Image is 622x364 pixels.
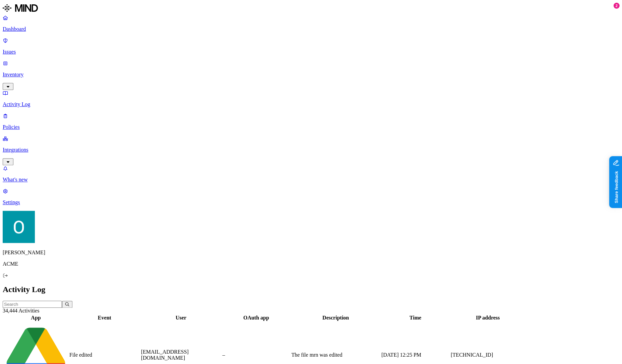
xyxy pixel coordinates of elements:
[291,352,380,358] div: The file mrn was edited
[450,352,524,358] div: [TECHNICAL_ID]
[3,15,619,32] a: Dashboard
[141,315,221,321] div: User
[222,315,290,321] div: OAuth app
[3,308,39,313] span: 34,444 Activities
[69,315,139,321] div: Event
[3,135,619,164] a: Integrations
[222,352,225,358] span: –
[4,315,68,321] div: App
[69,352,139,358] div: File edited
[3,124,619,130] p: Policies
[3,90,619,107] a: Activity Log
[291,315,380,321] div: Description
[141,349,188,361] span: [EMAIL_ADDRESS][DOMAIN_NAME]
[3,3,619,15] a: MIND
[3,285,619,294] h2: Activity Log
[3,113,619,130] a: Policies
[381,315,449,321] div: Time
[3,49,619,55] p: Issues
[3,147,619,153] p: Integrations
[613,3,619,9] div: 2
[3,37,619,55] a: Issues
[381,352,421,358] span: [DATE] 12:25 PM
[3,72,619,78] p: Inventory
[3,301,62,308] input: Search
[3,211,35,243] img: Ofir Englard
[3,60,619,89] a: Inventory
[3,26,619,32] p: Dashboard
[3,199,619,205] p: Settings
[3,165,619,183] a: What's new
[3,101,619,107] p: Activity Log
[3,261,619,267] p: ACME
[3,3,38,13] img: MIND
[450,315,524,321] div: IP address
[3,177,619,183] p: What's new
[3,188,619,205] a: Settings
